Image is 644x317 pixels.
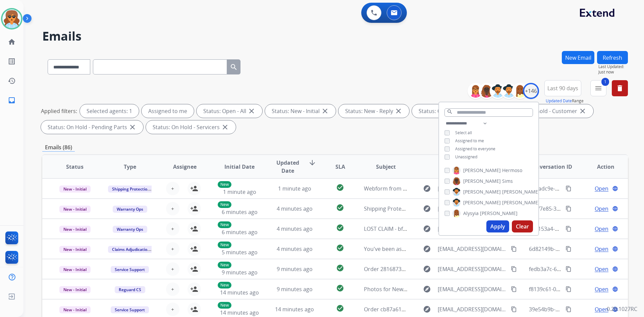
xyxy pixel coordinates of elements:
[220,309,259,316] span: 14 minutes ago
[336,183,344,192] mat-icon: check_circle
[221,123,229,131] mat-icon: close
[595,265,608,273] span: Open
[590,80,606,96] button: 1
[336,204,344,212] mat-icon: check_circle
[113,206,147,213] span: Warranty Ops
[455,138,484,144] span: Assigned to me
[607,305,637,313] p: 0.20.1027RC
[438,285,507,293] span: [EMAIL_ADDRESS][DOMAIN_NAME]
[222,249,258,256] span: 5 minutes ago
[502,167,522,174] span: Hermoso
[529,306,635,313] span: 39e54b9b-41be-4b67-9531-ad0837b5191b
[166,202,179,215] button: +
[423,205,431,213] mat-icon: explore
[265,104,336,118] div: Status: New - Initial
[111,306,149,313] span: Service Support
[529,245,634,253] span: 6d82149b-169a-4dd6-ab51-6d1f7b6d7919
[218,302,231,309] p: New
[573,155,628,178] th: Action
[277,245,313,253] span: 4 minutes ago
[166,303,179,316] button: +
[546,98,572,104] button: Updated Date
[59,226,91,233] span: New - Initial
[277,285,313,293] span: 9 minutes ago
[364,245,573,253] span: You've been assigned a new service order: fda737d9-8902-4348-8df6-21f665091d3a
[423,265,431,273] mat-icon: explore
[223,188,256,196] span: 1 minute ago
[59,306,91,313] span: New - Initial
[438,245,507,253] span: [EMAIL_ADDRESS][DOMAIN_NAME]
[166,282,179,296] button: +
[364,225,498,232] span: LOST CLAIM - bfe0808f-fae5-43d3-84e6-1e94e79aa0a9
[190,245,198,253] mat-icon: person_add
[547,87,578,90] span: Last 90 days
[511,246,517,252] mat-icon: content_copy
[42,30,628,43] h2: Emails
[364,306,480,313] span: Order cb87a61c-d8ad-4ff9-9604-60b06fbfa453
[455,130,472,136] span: Select all
[190,305,198,313] mat-icon: person_add
[171,184,174,193] span: +
[218,201,231,208] p: New
[523,83,539,99] div: +146
[562,51,594,64] button: New Email
[248,107,256,115] mat-icon: close
[597,51,628,64] button: Refresh
[423,225,431,233] mat-icon: explore
[566,226,572,232] mat-icon: content_copy
[128,123,137,131] mat-icon: close
[376,163,396,171] span: Subject
[595,225,608,233] span: Open
[529,163,572,171] span: Conversation ID
[166,262,179,276] button: +
[166,222,179,235] button: +
[511,286,517,292] mat-icon: content_copy
[218,181,231,188] p: New
[218,221,231,228] p: New
[59,206,91,213] span: New - Initial
[278,185,311,192] span: 1 minute ago
[612,226,618,232] mat-icon: language
[412,104,499,118] div: Status: On-hold – Internal
[275,306,314,313] span: 14 minutes ago
[544,80,581,96] button: Last 90 days
[224,163,255,171] span: Initial Date
[566,186,572,192] mat-icon: content_copy
[566,286,572,292] mat-icon: content_copy
[502,199,540,206] span: [PERSON_NAME]
[59,286,91,293] span: New - Initial
[142,104,194,118] div: Assigned to me
[8,57,16,65] mat-icon: list_alt
[42,143,75,152] p: Emails (86)
[566,266,572,272] mat-icon: content_copy
[220,289,259,296] span: 14 minutes ago
[190,184,198,193] mat-icon: person_add
[146,120,236,134] div: Status: On Hold - Servicers
[364,265,411,273] span: Order 2816873990
[8,38,16,46] mat-icon: home
[529,265,629,273] span: fedb3a7c-61b4-4927-9fdf-bde845f03124
[438,265,507,273] span: [EMAIL_ADDRESS][DOMAIN_NAME]
[190,265,198,273] mat-icon: person_add
[486,220,509,232] button: Apply
[115,286,145,293] span: Reguard CS
[173,163,197,171] span: Assignee
[595,245,608,253] span: Open
[612,186,618,192] mat-icon: language
[218,262,231,268] p: New
[566,306,572,312] mat-icon: content_copy
[612,246,618,252] mat-icon: language
[423,184,431,193] mat-icon: explore
[124,163,136,171] span: Type
[171,225,174,233] span: +
[364,185,516,192] span: Webform from [EMAIL_ADDRESS][DOMAIN_NAME] on [DATE]
[511,266,517,272] mat-icon: content_copy
[166,182,179,195] button: +
[438,184,507,193] span: [EMAIL_ADDRESS][DOMAIN_NAME]
[277,265,313,273] span: 9 minutes ago
[502,178,513,184] span: Sims
[171,245,174,253] span: +
[190,205,198,213] mat-icon: person_add
[612,266,618,272] mat-icon: language
[502,104,593,118] div: Status: On-hold - Customer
